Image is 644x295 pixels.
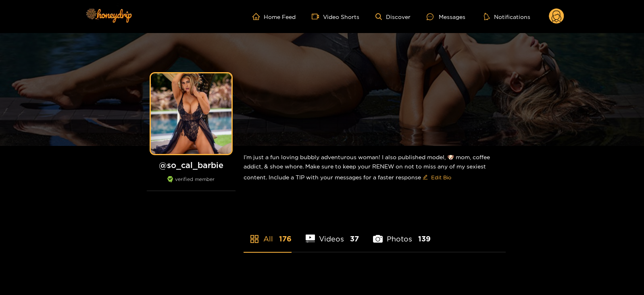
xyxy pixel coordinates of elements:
div: I’m just a fun loving bubbly adventurous woman! I also published model, 🐶 mom, coffee addict, & s... [244,146,506,190]
button: Notifications [481,12,533,21]
span: 176 [279,234,292,244]
a: Video Shorts [312,13,359,20]
span: edit [423,175,428,181]
h1: @ so_cal_barbie [147,160,236,170]
a: Discover [375,13,411,20]
li: Photos [373,216,431,252]
span: video-camera [312,13,323,20]
span: 37 [350,234,359,244]
div: Messages [427,12,465,21]
div: verified member [147,176,236,191]
button: editEdit Bio [421,171,453,184]
span: 139 [418,234,431,244]
li: Videos [306,216,359,252]
span: appstore [250,234,259,244]
span: Edit Bio [431,173,451,181]
a: Home Feed [252,13,296,20]
li: All [244,216,292,252]
span: home [252,13,264,20]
